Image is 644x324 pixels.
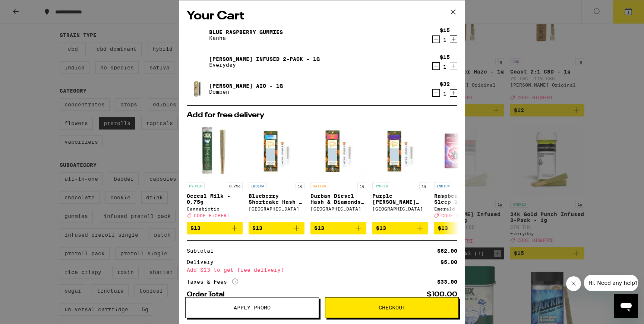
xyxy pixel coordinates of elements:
button: Add to bag [310,222,366,234]
img: Stone Road - Purple Runtz Hash & Diamonds Infused - 1g [372,123,428,179]
img: Cannabiotix - Cereal Milk - 0.75g [187,123,243,179]
img: King Louis XIII AIO - 1g [187,78,208,99]
span: Apply Promo [234,305,271,310]
img: Emerald Sky - Raspberry Dream Sleep 10:2:2 Gummies [434,123,490,179]
a: Open page for Raspberry Dream Sleep 10:2:2 Gummies from Emerald Sky [434,123,490,222]
a: [PERSON_NAME] Infused 2-Pack - 1g [209,56,320,62]
p: 0.75g [227,183,243,189]
div: $62.00 [437,248,457,253]
p: Blueberry Shortcake Hash & Diamond Infused - 1g [249,193,304,205]
p: 1g [357,183,366,189]
p: Dompen [209,89,283,95]
p: Durban Diesel Hash & Diamonds Infused - 1g [310,193,366,205]
span: $13 [376,225,386,231]
p: Raspberry Dream Sleep 10:2:2 Gummies [434,193,490,205]
span: $13 [314,225,324,231]
a: Open page for Blueberry Shortcake Hash & Diamond Infused - 1g from Stone Road [249,123,304,222]
div: [GEOGRAPHIC_DATA] [310,206,366,211]
button: Decrement [432,89,440,97]
a: Open page for Purple Runtz Hash & Diamonds Infused - 1g from Stone Road [372,123,428,222]
h2: Your Cart [187,8,457,25]
div: 1 [440,37,450,43]
img: Stone Road - Blueberry Shortcake Hash & Diamond Infused - 1g [249,123,304,179]
iframe: Close message [566,276,581,291]
img: Blue Raspberry Gummies [187,25,208,46]
div: Delivery [187,259,219,265]
button: Add to bag [434,222,490,234]
button: Decrement [432,35,440,43]
p: Kanha [209,35,283,41]
button: Increment [450,35,457,43]
a: [PERSON_NAME] AIO - 1g [209,83,283,89]
p: 1g [419,183,428,189]
p: HYBRID [372,183,390,189]
button: Add to bag [372,222,428,234]
p: Purple [PERSON_NAME] Hash & Diamonds Infused - 1g [372,193,428,205]
button: Apply Promo [185,297,319,318]
button: Add to bag [249,222,304,234]
a: Open page for Durban Diesel Hash & Diamonds Infused - 1g from Stone Road [310,123,366,222]
span: CODE HIGHFRI [194,213,230,218]
div: Order Total [187,291,230,298]
div: Taxes & Fees [187,278,238,285]
div: $15 [440,54,450,60]
span: CODE HIGHFRI [441,213,477,218]
div: [GEOGRAPHIC_DATA] [249,206,304,211]
div: Cannabiotix [187,206,243,211]
h2: Add for free delivery [187,112,457,119]
div: [GEOGRAPHIC_DATA] [372,206,428,211]
div: $100.00 [427,291,457,298]
div: Add $13 to get free delivery! [187,267,457,272]
a: Open page for Cereal Milk - 0.75g from Cannabiotix [187,123,243,222]
button: Increment [450,89,457,97]
div: $32 [440,81,450,87]
button: Increment [450,62,457,70]
iframe: Message from company [584,275,638,291]
div: Emerald Sky [434,206,490,211]
div: $15 [440,27,450,33]
iframe: Button to launch messaging window [614,294,638,318]
div: 1 [440,64,450,70]
div: $33.00 [437,279,457,284]
button: Add to bag [187,222,243,234]
span: $13 [190,225,201,231]
img: Jack Herer Infused 2-Pack - 1g [187,52,208,72]
div: $5.00 [441,259,457,265]
p: INDICA [434,183,452,189]
p: 1g [296,183,304,189]
div: 1 [440,91,450,97]
span: $13 [252,225,262,231]
p: INDICA [249,183,266,189]
img: Stone Road - Durban Diesel Hash & Diamonds Infused - 1g [310,123,366,179]
button: Decrement [432,62,440,70]
span: Checkout [379,305,405,310]
button: Checkout [325,297,459,318]
p: Cereal Milk - 0.75g [187,193,243,205]
span: $13 [438,225,448,231]
div: Subtotal [187,248,219,253]
a: Blue Raspberry Gummies [209,29,283,35]
p: SATIVA [310,183,328,189]
p: Everyday [209,62,320,68]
